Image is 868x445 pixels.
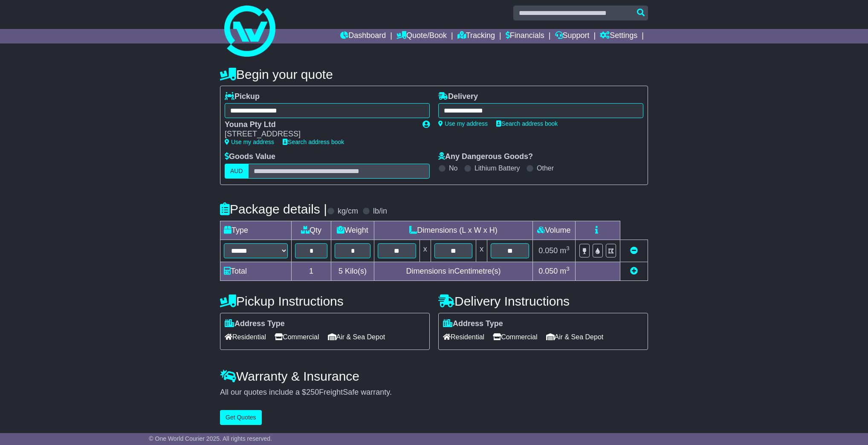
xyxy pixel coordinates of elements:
td: x [420,240,431,262]
label: Delivery [438,92,478,101]
a: Search address book [283,139,344,145]
h4: Delivery Instructions [438,294,648,308]
a: Financials [506,29,544,43]
a: Remove this item [630,246,638,255]
div: [STREET_ADDRESS] [225,130,414,139]
label: Lithium Battery [475,164,520,172]
a: Dashboard [340,29,386,43]
span: Air & Sea Depot [546,330,604,344]
span: 5 [339,267,343,275]
span: Residential [225,330,266,344]
label: Address Type [225,319,285,329]
td: Dimensions (L x W x H) [374,221,532,240]
span: Commercial [493,330,537,344]
label: Any Dangerous Goods? [438,152,533,162]
span: 0.050 [538,246,558,255]
label: kg/cm [338,207,358,216]
td: Weight [331,221,374,240]
button: Get Quotes [220,410,262,425]
a: Settings [600,29,637,43]
h4: Package details | [220,202,327,216]
td: 1 [292,262,331,280]
span: Commercial [275,330,319,344]
h4: Begin your quote [220,67,648,81]
div: All our quotes include a $ FreightSafe warranty. [220,388,648,397]
label: Other [537,164,554,172]
a: Add new item [630,267,638,275]
td: x [476,240,487,262]
td: Qty [292,221,331,240]
span: Air & Sea Depot [328,330,385,344]
a: Use my address [225,139,274,145]
span: © One World Courier 2025. All rights reserved. [149,435,272,442]
h4: Warranty & Insurance [220,369,648,383]
a: Tracking [457,29,495,43]
td: Dimensions in Centimetre(s) [374,262,532,280]
td: Volume [532,221,575,240]
label: lb/in [373,207,387,216]
a: Quote/Book [396,29,447,43]
sup: 3 [566,266,570,272]
sup: 3 [566,245,570,251]
label: AUD [225,164,249,179]
td: Type [220,221,292,240]
a: Support [555,29,590,43]
a: Search address book [496,120,558,127]
a: Use my address [438,120,488,127]
label: No [449,164,457,172]
td: Total [220,262,292,280]
label: Pickup [225,92,260,101]
span: 250 [306,388,319,396]
span: m [560,246,570,255]
span: m [560,267,570,275]
label: Address Type [443,319,503,329]
td: Kilo(s) [331,262,374,280]
span: Residential [443,330,484,344]
h4: Pickup Instructions [220,294,430,308]
label: Goods Value [225,152,275,162]
div: Youna Pty Ltd [225,120,414,130]
span: 0.050 [538,267,558,275]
